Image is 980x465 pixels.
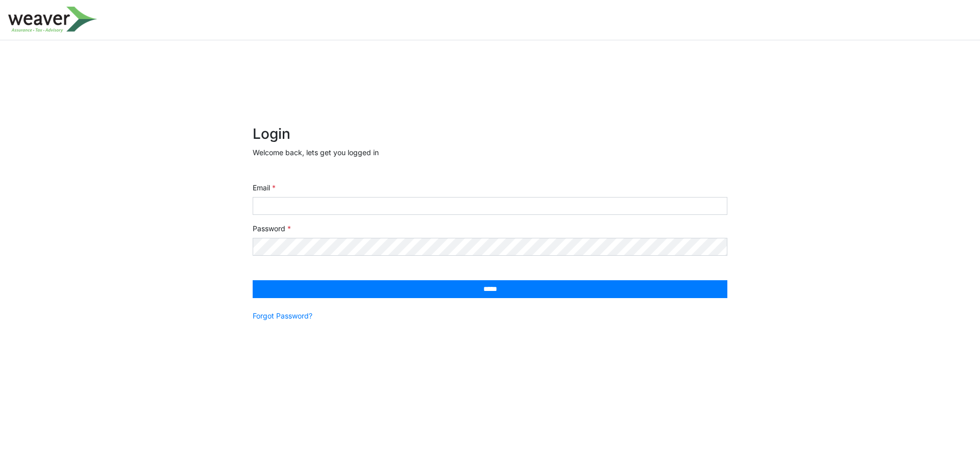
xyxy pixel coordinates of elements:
[253,310,312,321] a: Forgot Password?
[253,126,727,143] h2: Login
[8,7,97,33] img: spp logo
[253,147,727,158] p: Welcome back, lets get you logged in
[253,223,291,234] label: Password
[253,182,276,193] label: Email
